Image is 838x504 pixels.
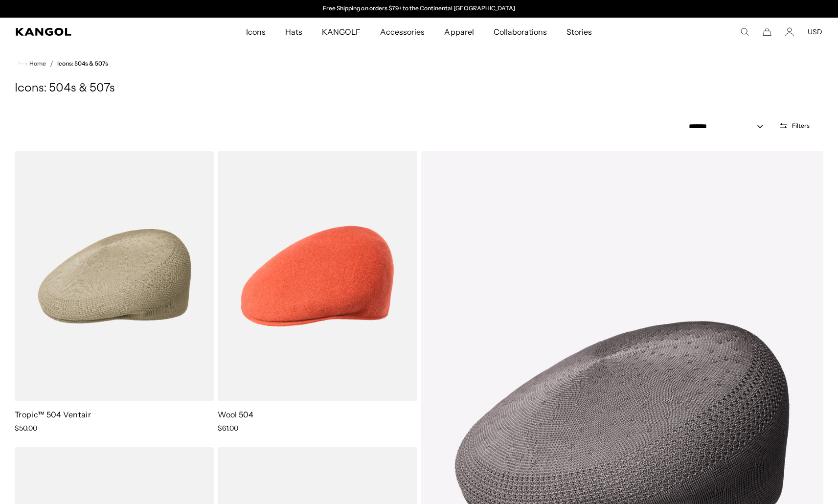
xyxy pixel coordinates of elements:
a: Free Shipping on orders $79+ to the Continental [GEOGRAPHIC_DATA] [323,4,515,12]
span: Icons [246,18,266,46]
h1: Icons: 504s & 507s [15,81,823,96]
a: Home [19,59,46,68]
span: Hats [285,18,302,46]
li: / [46,58,53,69]
span: Stories [566,18,592,46]
span: Filters [792,122,810,129]
div: 1 of 2 [318,5,520,13]
a: Collaborations [484,18,557,46]
p: Wool 504 [218,409,417,420]
span: Accessories [380,18,425,46]
a: Account [785,27,794,36]
button: Cart [763,27,771,36]
img: color-coral-flame [218,151,417,401]
a: Icons [236,18,275,46]
div: Announcement [318,5,520,13]
a: Stories [557,18,602,46]
a: Icons: 504s & 507s [57,60,108,67]
span: KANGOLF [322,18,361,46]
a: Apparel [434,18,483,46]
img: color-beige [15,151,214,401]
summary: Search here [740,27,749,36]
span: $61.00 [218,424,238,433]
span: Home [27,60,46,67]
p: Tropic™ 504 Ventair [15,409,214,420]
span: Apparel [444,18,474,46]
a: KANGOLF [312,18,370,46]
span: Collaborations [494,18,547,46]
slideshow-component: Announcement bar [318,5,520,13]
button: Filters [773,121,815,130]
a: Accessories [370,18,434,46]
a: Hats [275,18,312,46]
span: $50.00 [15,424,37,433]
button: USD [808,27,822,36]
a: Kangol [16,28,162,36]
